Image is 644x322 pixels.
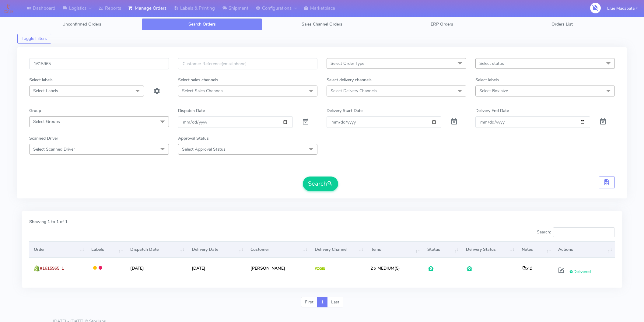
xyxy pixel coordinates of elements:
[182,88,223,94] span: Select Sales Channels
[331,88,377,94] span: Select Delivery Channels
[62,21,101,27] span: Unconfirmed Orders
[310,241,366,258] th: Delivery Channel: activate to sort column ascending
[33,146,75,152] span: Select Scanned Driver
[522,265,532,271] i: x 1
[422,241,461,258] th: Status: activate to sort column ascending
[475,77,499,83] label: Select labels
[475,107,509,114] label: Delivery End Date
[33,88,58,94] span: Select Labels
[370,265,394,271] span: 2 x MEDIUM
[479,88,508,94] span: Select Box size
[178,107,205,114] label: Dispatch Date
[29,241,87,258] th: Order: activate to sort column ascending
[537,227,615,237] label: Search:
[569,269,591,275] span: Delivered
[29,58,169,69] input: Order Id
[246,258,310,278] td: [PERSON_NAME]
[370,265,400,271] span: (5)
[29,219,68,225] label: Showing 1 to 1 of 1
[317,297,327,308] a: 1
[302,21,342,27] span: Sales Channel Orders
[178,135,209,142] label: Approval Status
[29,77,53,83] label: Select labels
[34,265,40,271] img: shopify.png
[479,61,504,66] span: Select status
[33,119,60,124] span: Select Groups
[126,258,187,278] td: [DATE]
[178,77,218,83] label: Select sales channels
[17,34,51,44] button: Toggle Filters
[327,107,362,114] label: Delivery Start Date
[554,241,615,258] th: Actions: activate to sort column ascending
[461,241,517,258] th: Delivery Status: activate to sort column ascending
[331,61,364,66] span: Select Order Type
[431,21,453,27] span: ERP Orders
[187,241,246,258] th: Delivery Date: activate to sort column ascending
[187,258,246,278] td: [DATE]
[517,241,554,258] th: Notes: activate to sort column ascending
[551,21,573,27] span: Orders List
[182,146,226,152] span: Select Approval Status
[553,227,615,237] input: Search:
[29,135,58,142] label: Scanned Driver
[22,18,622,30] ul: Tabs
[126,241,187,258] th: Dispatch Date: activate to sort column ascending
[40,265,64,271] span: #1615965_1
[603,2,642,15] button: Llue Macabata
[87,241,125,258] th: Labels: activate to sort column ascending
[188,21,216,27] span: Search Orders
[178,58,318,69] input: Customer Reference(email,phone)
[315,267,325,270] img: Yodel
[303,177,338,191] button: Search
[246,241,310,258] th: Customer: activate to sort column ascending
[29,107,41,114] label: Group
[366,241,422,258] th: Items: activate to sort column ascending
[327,77,372,83] label: Select delivery channels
